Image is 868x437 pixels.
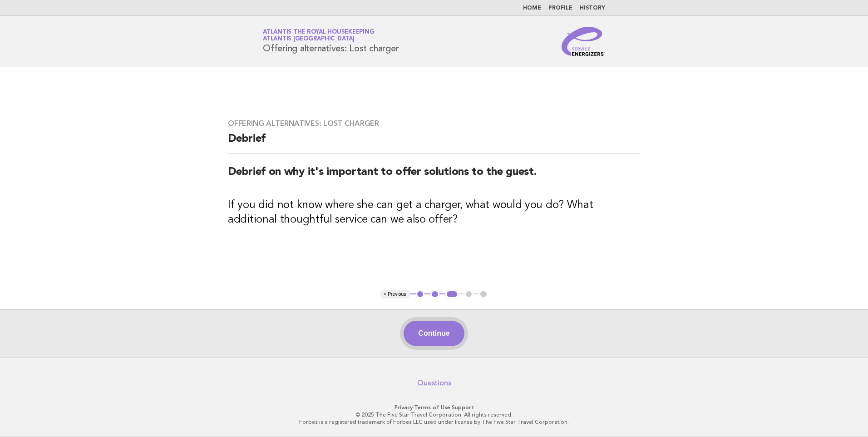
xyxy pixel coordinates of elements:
[228,119,640,128] h3: Offering alternatives: Lost charger
[263,36,355,42] span: Atlantis [GEOGRAPHIC_DATA]
[263,29,374,42] a: Atlantis the Royal HousekeepingAtlantis [GEOGRAPHIC_DATA]
[404,321,464,346] button: Continue
[548,5,572,11] a: Profile
[380,290,409,299] button: < Previous
[417,378,451,387] a: Questions
[263,30,399,53] h1: Offering alternatives: Lost charger
[156,418,712,426] p: Forbes is a registered trademark of Forbes LLC used under license by The Five Star Travel Corpora...
[430,290,439,299] button: 2
[228,132,640,154] h2: Debrief
[228,165,640,187] h2: Debrief on why it's important to offer solutions to the guest.
[580,5,605,11] a: History
[156,404,712,411] p: · ·
[414,404,450,411] a: Terms of Use
[395,404,413,411] a: Privacy
[228,198,640,227] h3: If you did not know where she can get a charger, what would you do? What additional thoughtful se...
[416,290,425,299] button: 1
[562,27,605,56] img: Service Energizers
[452,404,474,411] a: Support
[445,290,459,299] button: 3
[156,411,712,418] p: © 2025 The Five Star Travel Corporation. All rights reserved.
[523,5,541,11] a: Home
